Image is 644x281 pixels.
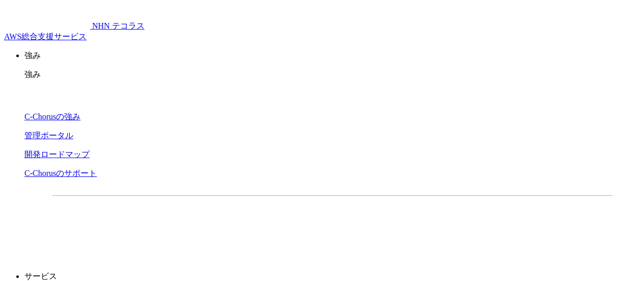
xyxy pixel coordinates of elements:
[4,21,145,41] a: AWS総合支援サービス C-Chorus NHN テコラスAWS総合支援サービス
[24,131,73,140] a: 管理ポータル
[24,50,640,61] p: 強み
[24,69,640,80] p: 強み
[163,212,327,238] a: 資料を請求する
[24,112,80,121] a: C-Chorusの強み
[338,212,501,238] a: まずは相談する
[24,169,97,177] a: C-Chorusのサポート
[24,150,90,159] a: 開発ロードマップ
[4,4,90,29] img: AWS総合支援サービス C-Chorus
